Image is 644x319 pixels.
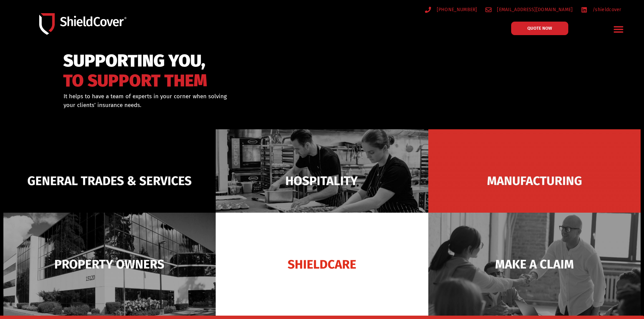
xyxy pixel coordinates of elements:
div: It helps to have a team of experts in your corner when solving [64,92,357,109]
div: Menu Toggle [611,21,627,37]
span: QUOTE NOW [527,26,552,30]
span: [PHONE_NUMBER] [435,5,477,14]
span: [EMAIL_ADDRESS][DOMAIN_NAME] [495,5,573,14]
a: QUOTE NOW [511,22,568,35]
a: /shieldcover [581,5,621,14]
img: Shield-Cover-Underwriting-Australia-logo-full [39,13,126,34]
a: [PHONE_NUMBER] [425,5,477,14]
p: your clients’ insurance needs. [64,101,357,110]
span: /shieldcover [591,5,621,14]
a: [EMAIL_ADDRESS][DOMAIN_NAME] [485,5,573,14]
span: SUPPORTING YOU, [63,54,207,68]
